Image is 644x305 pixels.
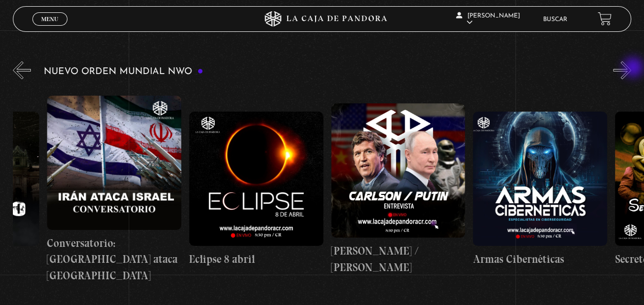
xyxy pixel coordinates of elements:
[473,251,607,267] h4: Armas Cibernéticas
[613,61,631,79] button: Next
[189,251,323,267] h4: Eclipse 8 abril
[47,235,181,284] h4: Conversatorio: [GEOGRAPHIC_DATA] ataca [GEOGRAPHIC_DATA]
[189,87,323,292] a: Eclipse 8 abril
[543,16,567,23] a: Buscar
[38,25,62,32] span: Cerrar
[331,87,465,292] a: [PERSON_NAME] / [PERSON_NAME]
[473,87,607,292] a: Armas Cibernéticas
[41,16,58,22] span: Menu
[47,87,181,292] a: Conversatorio: [GEOGRAPHIC_DATA] ataca [GEOGRAPHIC_DATA]
[456,13,520,26] span: [PERSON_NAME]
[44,67,203,77] h3: Nuevo Orden Mundial NWO
[331,243,465,275] h4: [PERSON_NAME] / [PERSON_NAME]
[13,61,31,79] button: Previous
[598,12,612,26] a: View your shopping cart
